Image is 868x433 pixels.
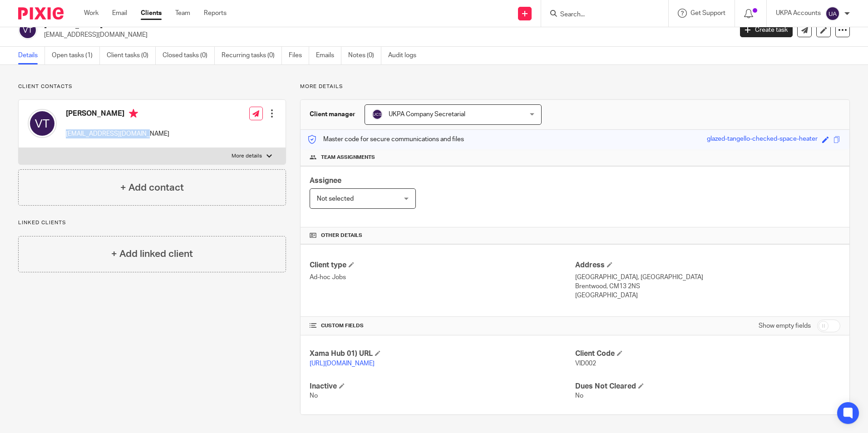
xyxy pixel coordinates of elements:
h4: Xama Hub 01) URL [310,349,575,359]
img: svg%3E [372,109,383,120]
h4: Client Code [575,349,840,359]
img: svg%3E [825,6,840,21]
a: Reports [204,9,227,18]
span: No [310,393,318,399]
h4: CUSTOM FIELDS [310,322,575,330]
a: Clients [141,9,162,18]
h3: Client manager [310,110,355,119]
span: No [575,393,583,399]
a: Emails [316,47,341,64]
h4: Address [575,261,840,270]
p: [GEOGRAPHIC_DATA], [GEOGRAPHIC_DATA] [575,273,840,282]
h4: [PERSON_NAME] [66,109,169,120]
a: Closed tasks (0) [163,47,215,64]
h4: Client type [310,261,575,270]
p: More details [300,83,850,90]
a: Create task [740,23,793,37]
span: UKPA Company Secretarial [389,111,465,118]
h4: Inactive [310,382,575,391]
img: svg%3E [28,109,57,138]
span: Get Support [690,10,725,16]
h4: + Add contact [120,181,184,195]
p: Master code for secure communications and files [307,135,464,144]
a: Work [84,9,99,18]
span: VID002 [575,360,596,367]
h4: Dues Not Cleared [575,382,840,391]
span: Team assignments [321,154,375,161]
p: [GEOGRAPHIC_DATA] [575,291,840,300]
p: Linked clients [18,219,286,226]
a: Open tasks (1) [52,47,100,64]
a: Client tasks (0) [107,47,156,64]
a: [URL][DOMAIN_NAME] [310,360,375,367]
p: [EMAIL_ADDRESS][DOMAIN_NAME] [66,129,169,138]
p: Client contacts [18,83,286,90]
p: [EMAIL_ADDRESS][DOMAIN_NAME] [44,30,726,39]
i: Primary [129,109,138,118]
div: glazed-tangello-checked-space-heater [707,134,818,145]
span: Other details [321,232,362,239]
a: Details [18,47,45,64]
p: More details [232,153,262,160]
span: Not selected [317,196,354,202]
h4: + Add linked client [111,247,193,261]
a: Notes (0) [348,47,381,64]
a: Team [175,9,190,18]
p: Brentwood, CM13 2NS [575,282,840,291]
a: Audit logs [388,47,423,64]
img: Pixie [18,7,64,20]
label: Show empty fields [759,321,811,330]
span: Assignee [310,177,341,184]
a: Email [112,9,127,18]
a: Recurring tasks (0) [222,47,282,64]
a: Files [289,47,309,64]
p: UKPA Accounts [776,9,821,18]
p: Ad-hoc Jobs [310,273,575,282]
img: svg%3E [18,20,37,39]
input: Search [559,11,641,19]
